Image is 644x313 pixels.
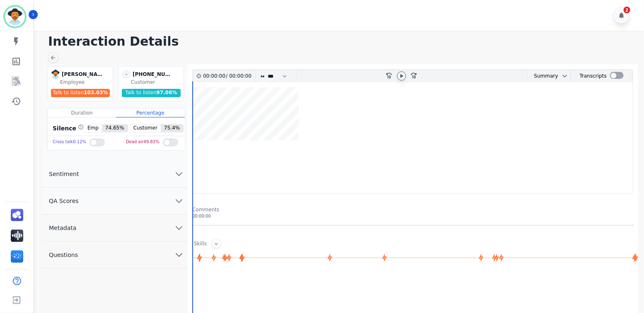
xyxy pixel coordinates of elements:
[62,70,103,79] div: [PERSON_NAME]
[42,197,85,205] span: QA Scores
[203,70,226,82] div: 00:00:00
[126,136,160,148] div: Dead air 49.83 %
[42,224,83,232] span: Metadata
[228,70,250,82] div: 00:00:00
[53,136,86,148] div: Cross talk 0.12 %
[192,213,633,219] div: 00:00:00
[174,169,184,179] svg: chevron down
[174,196,184,206] svg: chevron down
[192,206,633,213] div: Comments
[51,124,84,132] div: Silence
[558,73,568,79] button: chevron down
[156,90,177,95] span: 97.06 %
[42,170,85,178] span: Sentiment
[48,34,636,49] h1: Interaction Details
[203,70,254,82] div: /
[174,223,184,233] svg: chevron down
[528,70,558,82] div: Summary
[102,125,128,132] span: 74.65 %
[84,90,108,95] span: 103.03 %
[194,240,207,248] div: Skills
[42,251,85,259] span: Questions
[130,125,161,132] span: Customer
[580,70,607,82] div: Transcripts
[122,70,131,79] span: -
[48,108,116,117] div: Duration
[116,108,184,117] div: Percentage
[133,70,174,79] div: [PHONE_NUMBER]
[42,161,187,188] button: Sentiment chevron down
[174,250,184,260] svg: chevron down
[161,125,183,132] span: 75.4 %
[60,79,111,86] div: Employee
[42,188,187,215] button: QA Scores chevron down
[42,215,187,242] button: Metadata chevron down
[5,7,25,27] img: Bordered avatar
[131,79,182,86] div: Customer
[122,89,181,97] div: Talk to listen
[51,89,110,97] div: Talk to listen
[624,7,630,13] div: 2
[42,242,187,269] button: Questions chevron down
[562,73,568,79] svg: chevron down
[84,125,102,132] span: Emp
